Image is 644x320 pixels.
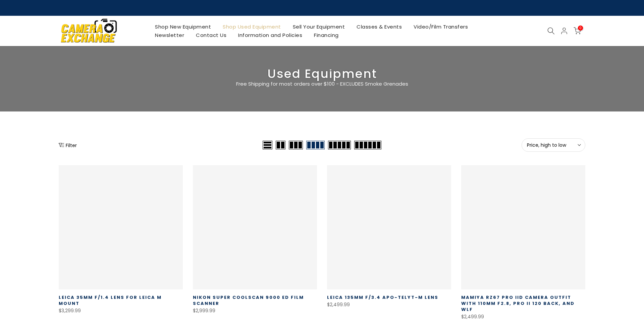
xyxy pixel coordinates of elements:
a: Shop Used Equipment [217,22,287,31]
a: Information and Policies [232,31,308,39]
div: $3,299.99 [59,307,183,315]
a: Mamiya RZ67 Pro IID Camera Outfit with 110MM F2.8, Pro II 120 Back, and WLF [461,294,575,313]
p: Free Shipping for most orders over $100 - EXCLUDES Smoke Grenades [196,80,448,88]
span: 0 [578,26,583,31]
a: Leica 135mm f/3.4 APO-TELYT-M Lens [327,294,438,301]
h3: Used Equipment [59,70,585,78]
a: 0 [574,27,581,35]
a: Sell Your Equipment [287,22,351,31]
a: Financing [308,31,345,39]
div: $2,499.99 [327,301,451,309]
a: Classes & Events [351,22,408,31]
button: Price, high to low [522,138,585,152]
button: Show filters [59,142,77,148]
div: $2,999.99 [193,307,317,315]
a: Nikon Super Coolscan 9000 ED Film Scanner [193,294,304,307]
a: Leica 35mm f/1.4 Lens for Leica M Mount [59,294,162,307]
a: Video/Film Transfers [408,22,474,31]
span: Price, high to low [527,142,580,148]
a: Contact Us [190,31,232,39]
a: Shop New Equipment [149,22,217,31]
a: Newsletter [149,31,190,39]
